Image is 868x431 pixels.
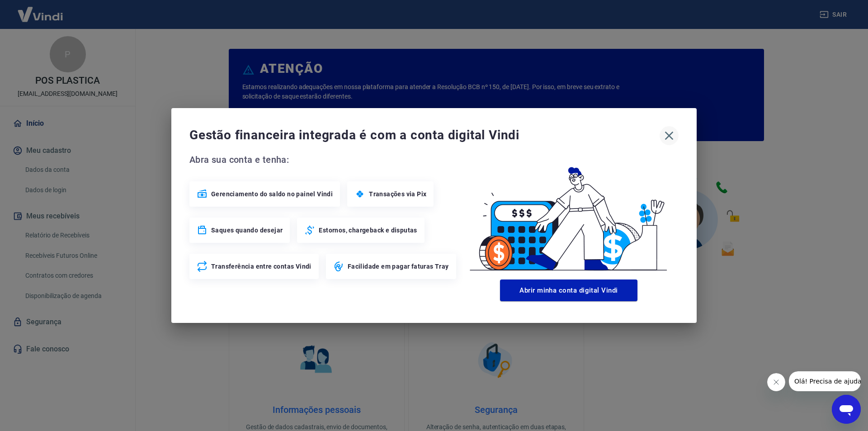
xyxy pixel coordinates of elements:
span: Olá! Precisa de ajuda? [5,6,76,14]
span: Abra sua conta e tenha: [189,152,459,167]
span: Transferência entre contas Vindi [211,262,311,271]
iframe: Mensagem da empresa [789,371,861,391]
span: Estornos, chargeback e disputas [319,226,417,235]
iframe: Fechar mensagem [767,373,785,391]
span: Facilidade em pagar faturas Tray [348,262,449,271]
iframe: Botão para abrir a janela de mensagens [832,395,861,424]
button: Abrir minha conta digital Vindi [500,279,637,301]
span: Gerenciamento do saldo no painel Vindi [211,189,333,199]
span: Saques quando desejar [211,226,283,235]
span: Gestão financeira integrada é com a conta digital Vindi [189,126,660,144]
span: Transações via Pix [369,189,426,199]
img: Good Billing [459,152,679,276]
